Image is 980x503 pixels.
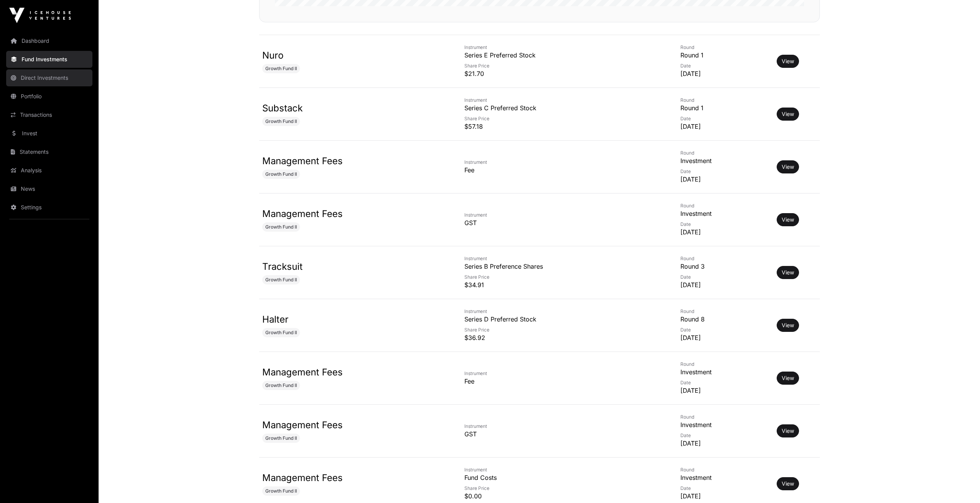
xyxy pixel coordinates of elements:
p: Instrument [464,212,664,218]
p: [DATE] [680,386,767,395]
p: Share Price [464,116,664,122]
p: [DATE] [680,439,767,448]
p: Management Fees [262,419,437,431]
p: [DATE] [680,227,767,237]
p: GST [464,429,664,439]
button: View [777,266,799,279]
p: Date [680,116,767,122]
p: Instrument [464,159,664,165]
span: Growth Fund II [265,488,297,494]
p: Date [680,168,767,175]
a: Substack [262,103,303,114]
p: Round 1 [680,50,767,60]
p: Date [680,485,767,491]
p: Management Fees [262,155,437,167]
button: View [777,372,799,385]
p: [DATE] [680,491,767,501]
button: View [777,55,799,68]
p: Round [680,150,767,156]
a: View [782,163,794,171]
p: $36.92 [464,333,664,342]
p: Date [680,221,767,227]
a: Statements [6,143,92,160]
p: [DATE] [680,175,767,184]
p: Date [680,274,767,280]
p: Share Price [464,274,664,280]
p: Instrument [464,44,664,50]
p: Investment [680,367,767,377]
p: Date [680,63,767,69]
p: Investment [680,473,767,482]
button: View [777,319,799,332]
p: Share Price [464,485,664,491]
a: Fund Investments [6,51,92,68]
p: Series E Preferred Stock [464,50,664,60]
p: Round 8 [680,315,767,324]
p: [DATE] [680,122,767,131]
p: Round [680,44,767,50]
p: GST [464,218,664,227]
p: Date [680,327,767,333]
a: View [782,269,794,276]
a: Nuro [262,50,283,61]
p: [DATE] [680,333,767,342]
button: View [777,424,799,437]
a: View [782,321,794,329]
button: View [777,477,799,490]
img: Icehouse Ventures Logo [9,8,71,23]
p: Series C Preferred Stock [464,103,664,113]
a: View [782,57,794,65]
p: Round [680,414,767,420]
p: Date [680,380,767,386]
a: Invest [6,125,92,142]
a: Transactions [6,106,92,123]
span: Growth Fund II [265,171,297,177]
p: Round [680,361,767,367]
button: View [777,108,799,121]
a: View [782,480,794,488]
p: $0.00 [464,491,664,501]
a: Tracksuit [262,261,303,272]
p: [DATE] [680,280,767,289]
a: View [782,110,794,118]
p: Date [680,432,767,439]
p: Investment [680,420,767,429]
p: Instrument [464,467,664,473]
p: Instrument [464,423,664,429]
a: Dashboard [6,32,92,49]
p: Round [680,467,767,473]
p: Round [680,256,767,262]
p: Fee [464,377,664,386]
span: Growth Fund II [265,330,297,336]
a: Direct Investments [6,69,92,86]
p: Investment [680,156,767,165]
p: Series B Preference Shares [464,262,664,271]
button: View [777,213,799,226]
span: Growth Fund II [265,277,297,283]
p: Instrument [464,370,664,377]
p: Round [680,203,767,209]
p: $21.70 [464,69,664,78]
a: News [6,180,92,197]
p: Fee [464,165,664,175]
a: Halter [262,314,288,325]
p: [DATE] [680,69,767,78]
span: Growth Fund II [265,118,297,124]
p: Share Price [464,327,664,333]
span: Growth Fund II [265,66,297,72]
p: Management Fees [262,366,437,379]
span: Growth Fund II [265,224,297,230]
p: Instrument [464,97,664,103]
a: Settings [6,199,92,216]
p: Round [680,308,767,315]
button: View [777,160,799,173]
a: View [782,374,794,382]
p: Instrument [464,308,664,315]
p: Share Price [464,63,664,69]
p: Instrument [464,256,664,262]
p: Round [680,97,767,103]
p: Investment [680,209,767,218]
span: Growth Fund II [265,435,297,441]
p: Fund Costs [464,473,664,482]
a: Analysis [6,162,92,179]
